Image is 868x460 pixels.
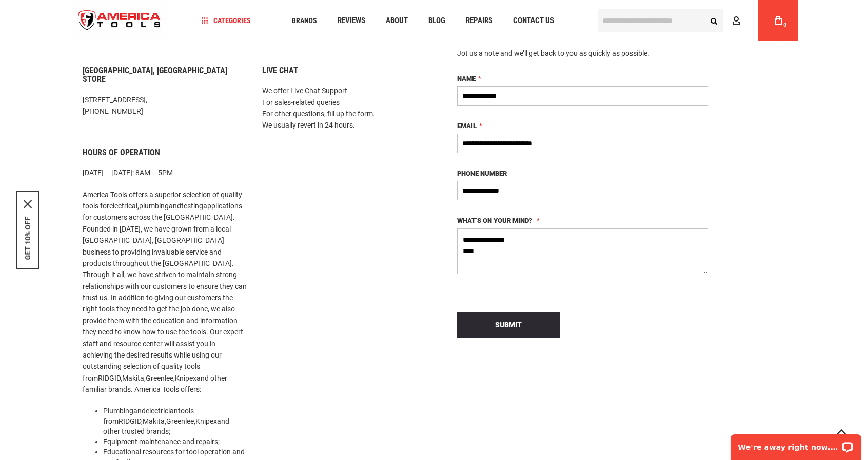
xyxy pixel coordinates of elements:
button: Submit [457,312,560,338]
button: GET 10% OFF [24,217,32,260]
span: What’s on your mind? [457,217,532,224]
a: Greenlee [166,417,194,425]
span: Email [457,122,477,130]
p: [STREET_ADDRESS], [PHONE_NUMBER] [83,94,247,117]
a: Plumbing [103,407,133,415]
a: Repairs [461,14,497,28]
h6: Live Chat [262,66,426,75]
a: Knipex [195,417,217,425]
a: testing [181,202,203,210]
iframe: LiveChat chat widget [724,428,868,460]
span: Reviews [338,17,365,25]
a: store logo [70,2,169,40]
button: Close [24,200,32,208]
a: Brands [287,14,322,28]
span: Categories [202,17,251,24]
span: Contact Us [513,17,554,25]
a: plumbing [139,202,169,210]
p: America Tools offers a superior selection of quality tools for , and applications for customers a... [83,189,247,395]
a: About [381,14,412,28]
span: Repairs [466,17,492,25]
span: Phone Number [457,170,507,177]
a: Knipex [175,374,196,382]
a: Categories [197,14,255,28]
li: and tools from , , , and other trusted brands; [103,406,247,436]
h2: Visit our store [83,23,426,43]
span: Name [457,75,476,82]
a: electrical [109,202,137,210]
a: electrician [146,407,178,415]
li: ; [103,436,247,447]
span: Submit [495,321,522,329]
a: Greenlee [146,374,173,382]
a: Reviews [333,14,370,28]
h6: [GEOGRAPHIC_DATA], [GEOGRAPHIC_DATA] Store [83,66,247,84]
svg: close icon [24,200,32,208]
p: We offer Live Chat Support For sales-related queries For other questions, fill up the form. We us... [262,85,426,131]
a: Makita [143,417,165,425]
div: Jot us a note and we’ll get back to you as quickly as possible. [457,48,708,58]
span: Brands [292,17,317,24]
a: Equipment maintenance and repairs [103,437,218,446]
span: 0 [783,22,786,28]
a: RIDGID [98,374,121,382]
h6: Hours of Operation [83,148,247,157]
a: RIDGID [119,417,141,425]
a: Blog [424,14,450,28]
a: Contact Us [508,14,559,28]
span: About [386,17,408,25]
a: Makita [122,374,144,382]
p: [DATE] – [DATE]: 8AM – 5PM [83,167,247,178]
button: Search [704,11,723,30]
span: Blog [428,17,445,25]
img: America Tools [70,2,169,40]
